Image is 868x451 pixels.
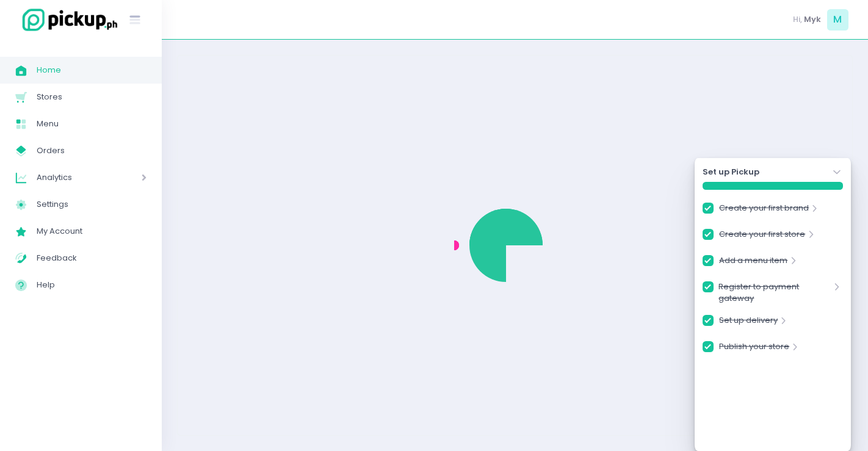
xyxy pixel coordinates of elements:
a: Add a menu item [719,254,787,271]
a: Create your first store [719,228,805,245]
a: Create your first brand [719,202,809,218]
a: Set up delivery [719,314,778,331]
span: Orders [37,143,146,159]
a: Register to payment gateway [718,281,831,305]
span: Feedback [37,250,146,266]
strong: Set up Pickup [703,166,759,178]
span: Help [37,277,146,293]
span: Stores [37,89,146,105]
span: Home [37,62,146,78]
a: Publish your store [719,341,789,357]
img: logo [15,7,119,33]
span: Menu [37,116,146,132]
span: M [827,9,848,31]
span: Myk [804,13,821,26]
span: My Account [37,223,146,239]
span: Hi, [793,13,802,26]
span: Analytics [37,170,107,186]
span: Settings [37,197,146,212]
